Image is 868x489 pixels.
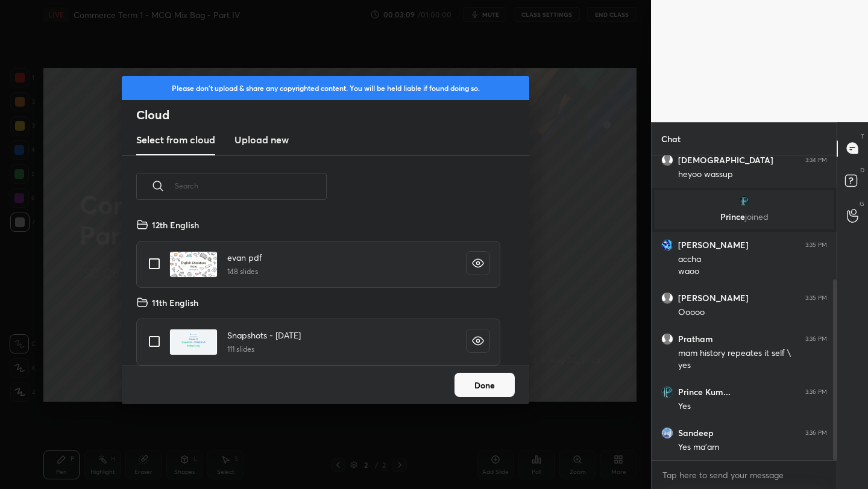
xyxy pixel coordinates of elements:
[860,166,864,175] p: D
[678,266,827,278] div: waoo
[227,329,301,341] h4: Snapshots - [DATE]
[652,123,690,155] p: Chat
[678,169,827,181] div: heyoo wassup
[678,441,827,453] div: Yes ma'am
[169,251,218,278] img: 1614142134XMDJCQ.pdf
[678,387,731,397] h6: Prince Kum...
[661,239,673,251] img: c47a7fdbdf484e2897436e00cd6859d3.jpg
[661,386,673,398] img: 8fc539850c3d4540b22a6ec6abc09c5b.jpg
[152,219,199,231] h4: 12th English
[805,241,827,249] div: 3:35 PM
[169,329,218,355] img: 1614235524I1HVKX.pdf
[454,373,515,397] button: Done
[227,251,262,264] h4: evan pdf
[805,429,827,437] div: 3:36 PM
[662,212,826,222] p: Prince
[678,428,714,438] h6: Sandeep
[678,360,827,372] div: yes
[661,333,673,345] img: default.png
[738,195,750,207] img: 8fc539850c3d4540b22a6ec6abc09c5b.jpg
[652,155,837,461] div: grid
[227,344,301,355] h5: 111 slides
[175,160,327,211] input: Search
[661,292,673,304] img: default.png
[805,294,827,302] div: 3:35 PM
[678,307,827,319] div: Ooooo
[678,155,773,166] h6: [DEMOGRAPHIC_DATA]
[678,240,749,251] h6: [PERSON_NAME]
[661,427,673,439] img: 3
[678,347,827,360] div: mam history repeates it self \
[122,76,529,100] div: Please don't upload & share any copyrighted content. You will be held liable if found doing so.
[122,214,515,366] div: grid
[661,154,673,166] img: default.png
[805,388,827,396] div: 3:36 PM
[678,293,749,304] h6: [PERSON_NAME]
[678,400,827,413] div: Yes
[678,254,827,266] div: accha
[805,335,827,343] div: 3:36 PM
[136,132,215,147] h3: Select from cloud
[152,296,198,309] h4: 11th English
[136,107,529,123] h2: Cloud
[227,266,262,277] h5: 148 slides
[860,199,864,208] p: G
[861,132,864,141] p: T
[805,157,827,164] div: 3:34 PM
[745,211,769,222] span: joined
[234,132,289,147] h3: Upload new
[678,334,713,344] h6: Pratham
